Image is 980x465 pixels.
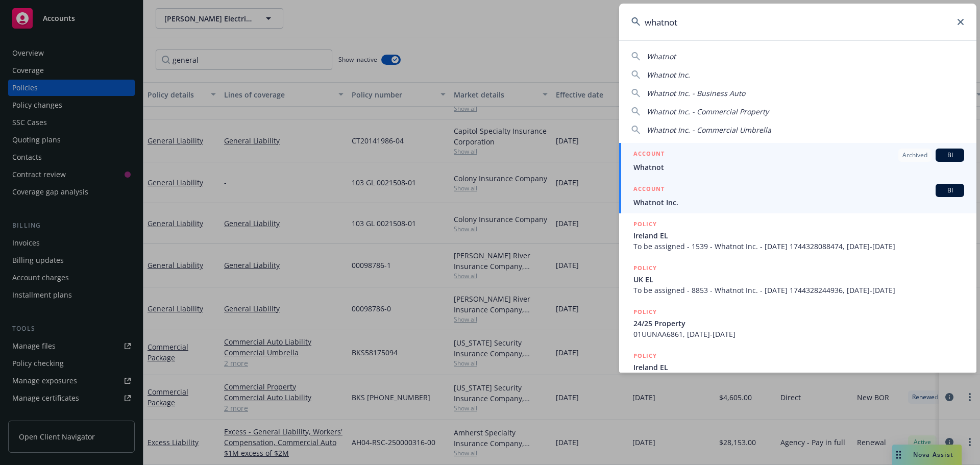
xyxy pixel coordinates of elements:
span: Archived [902,151,927,160]
span: Whatnot [647,52,676,61]
a: POLICYIreland EL [619,345,976,389]
span: To be assigned - 8853 - Whatnot Inc. - [DATE] 1744328244936, [DATE]-[DATE] [633,285,964,296]
span: Whatnot [633,162,964,173]
span: To be assigned - 1539 - Whatnot Inc. - [DATE] 1744328088474, [DATE]-[DATE] [633,241,964,252]
span: BI [940,186,960,195]
a: ACCOUNTBIWhatnot Inc. [619,178,976,213]
span: 01UUNAA6861, [DATE]-[DATE] [633,329,964,339]
a: POLICYIreland ELTo be assigned - 1539 - Whatnot Inc. - [DATE] 1744328088474, [DATE]-[DATE] [619,213,976,257]
span: 24/25 Property [633,318,964,329]
span: Whatnot Inc. - Commercial Umbrella [647,125,771,135]
span: UK EL [633,274,964,285]
h5: POLICY [633,351,657,361]
span: Whatnot Inc. - Commercial Property [647,107,769,116]
h5: POLICY [633,219,657,229]
h5: POLICY [633,263,657,273]
span: Ireland EL [633,230,964,241]
a: POLICYUK ELTo be assigned - 8853 - Whatnot Inc. - [DATE] 1744328244936, [DATE]-[DATE] [619,257,976,301]
input: Search... [619,4,976,40]
span: Whatnot Inc. [647,70,690,80]
span: Ireland EL [633,362,964,373]
span: Whatnot Inc. - Business Auto [647,88,745,98]
h5: ACCOUNT [633,149,665,161]
h5: POLICY [633,307,657,317]
span: Whatnot Inc. [633,197,964,208]
h5: ACCOUNT [633,184,665,196]
span: BI [940,151,960,160]
a: POLICY24/25 Property01UUNAA6861, [DATE]-[DATE] [619,301,976,345]
a: ACCOUNTArchivedBIWhatnot [619,143,976,178]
